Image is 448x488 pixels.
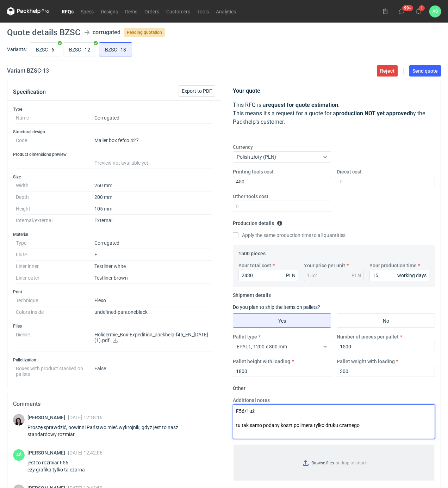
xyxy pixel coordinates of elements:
[27,424,215,438] div: Proszę sprawdzić, powinni Państwo mieć wykrojnik, gdyż jest to nasz standardowy rozmiar.
[369,262,417,269] label: Your production time
[16,135,94,146] dt: Code
[233,168,274,175] label: Printing tools cost
[68,415,102,420] span: [DATE] 12:18:16
[397,272,427,279] div: working days
[233,445,435,481] label: or drop to attach
[233,176,331,187] input: 0
[233,218,282,226] legend: Production details
[429,6,441,17] div: Adrian Świerżewski
[337,366,435,377] input: 0
[30,42,60,56] label: BZSC - 6
[16,272,94,284] dt: Liner outer
[16,191,94,203] dt: Depth
[233,193,268,200] label: Other tools cost
[97,7,122,16] a: Designs
[337,341,435,352] input: 0
[16,112,94,124] dt: Name
[27,459,102,473] div: jest to rozmiar F56 czy grafika tylko ta czarna
[16,261,94,272] dt: Liner inner
[16,306,94,318] dt: Colors inside
[94,272,212,284] dd: Testliner brown
[94,160,150,166] span: Preview not available yet.
[233,304,320,310] label: Do you plan to ship the items on pallets?
[94,306,212,318] dd: undefined-pantone black
[16,180,94,191] dt: Width
[77,7,97,16] a: Specs
[94,249,212,261] dd: E
[13,106,215,112] h3: Type
[63,42,96,56] label: BZSC - 12
[122,7,141,16] a: Items
[7,28,81,37] h1: Quote details BZSC
[58,7,77,16] a: RFQs
[337,358,395,365] label: Pallet weight with loading
[13,323,215,329] h3: Files
[337,168,362,175] label: Diecut cost
[233,383,245,391] legend: Other
[233,289,271,298] legend: Shipment details
[7,46,27,53] label: Variants:
[94,191,212,203] dd: 200 mm
[238,248,266,256] legend: 1500 pieces
[238,270,298,281] input: 0
[13,414,25,426] img: Sebastian Markut
[369,270,429,281] input: 0
[380,68,394,73] span: Reject
[13,174,215,180] h3: Size
[94,261,212,272] dd: Testliner white
[13,84,46,100] button: Specification
[94,112,212,124] dd: Corrugated
[13,449,25,461] figcaption: AŚ
[429,6,441,17] button: AŚ
[94,215,212,226] dd: External
[233,101,435,126] p: This RFQ is a . This means it's a request for a quote for a by the Packhelp's customer.
[94,135,212,146] dd: Mailer box fefco 427
[27,450,68,456] span: [PERSON_NAME]
[337,176,435,187] input: 0
[16,329,94,352] dt: Dieline
[237,154,276,160] span: Polish złoty (PLN)
[13,357,215,363] h3: Palletization
[94,203,212,215] dd: 105 mm
[396,6,407,17] button: 99+
[413,6,424,17] button: 1
[13,289,215,295] h3: Print
[93,28,120,37] div: corrugated
[238,262,271,269] label: Your total cost
[13,232,215,237] h3: Material
[94,180,212,191] dd: 260 mm
[212,7,239,16] a: Analytics
[16,249,94,261] dt: Flute
[233,366,331,377] input: 0
[141,7,163,16] a: Orders
[351,272,361,279] div: PLN
[337,333,399,340] label: Number of pieces per pallet
[337,313,435,328] label: No
[13,449,25,461] div: Adrian Świerżewski
[124,28,165,37] span: Pending quotation
[233,333,257,340] label: Pallet type
[16,215,94,226] dt: Internal/external
[233,358,290,365] label: Pallet height with loading
[286,272,295,279] div: PLN
[233,87,260,94] strong: Your quote
[304,262,345,269] label: Your price per unit
[16,203,94,215] dt: Height
[94,237,212,249] dd: Corrugated
[16,237,94,249] dt: Type
[409,65,441,77] button: Send quote
[94,295,212,306] dd: Flexo
[94,363,212,377] dd: False
[13,129,215,135] h3: Structural design
[233,201,331,212] input: 0
[179,85,215,97] button: Export to PDF
[237,344,287,349] span: EPAL1, 1200 x 800 mm
[16,295,94,306] dt: Technique
[233,144,253,151] label: Currency
[99,42,132,56] label: BZSC - 13
[233,232,346,239] label: Apply the same production time to all quantities
[7,7,49,16] svg: Packhelp Pro
[16,363,94,377] dt: Boxes with product stacked on pallets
